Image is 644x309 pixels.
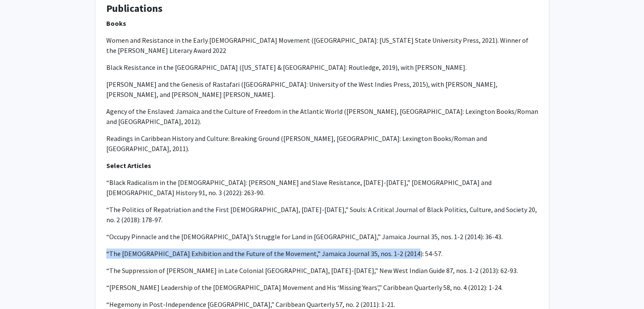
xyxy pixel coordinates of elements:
[106,3,538,15] h4: Publications
[106,35,538,55] p: Women and Resistance in the Early [DEMOGRAPHIC_DATA] Movement ([GEOGRAPHIC_DATA]: [US_STATE] Stat...
[106,282,538,292] p: “[PERSON_NAME] Leadership of the [DEMOGRAPHIC_DATA] Movement and His ‘Missing Years’,” Caribbean ...
[106,177,538,198] p: “Black Radicalism in the [DEMOGRAPHIC_DATA]: [PERSON_NAME] and Slave Resistance, [DATE]-[DATE],” ...
[106,204,538,225] p: “The Politics of Repatriation and the First [DEMOGRAPHIC_DATA], [DATE]-[DATE],” Souls: A Critical...
[106,133,538,154] p: Readings in Caribbean History and Culture: Breaking Ground ([PERSON_NAME], [GEOGRAPHIC_DATA]: Lex...
[6,271,36,303] iframe: Chat
[106,19,126,28] strong: Books
[106,106,538,127] p: Agency of the Enslaved: Jamaica and the Culture of Freedom in the Atlantic World ([PERSON_NAME], ...
[106,265,538,276] p: “The Suppression of [PERSON_NAME] in Late Colonial [GEOGRAPHIC_DATA], [DATE]-[DATE],” New West In...
[106,232,538,242] p: “Occupy Pinnacle and the [DEMOGRAPHIC_DATA]’s Struggle for Land in [GEOGRAPHIC_DATA],” Jamaica Jo...
[106,79,538,99] p: [PERSON_NAME] and the Genesis of Rastafari ([GEOGRAPHIC_DATA]: University of the West Indies Pres...
[106,248,538,259] p: “The [DEMOGRAPHIC_DATA] Exhibition and the Future of the Movement,” Jamaica Journal 35, nos. 1-2 ...
[106,161,151,170] strong: Select Articles
[106,62,538,72] p: Black Resistance in the [GEOGRAPHIC_DATA] ([US_STATE] & [GEOGRAPHIC_DATA]: Routledge, 2019)​​, wi...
